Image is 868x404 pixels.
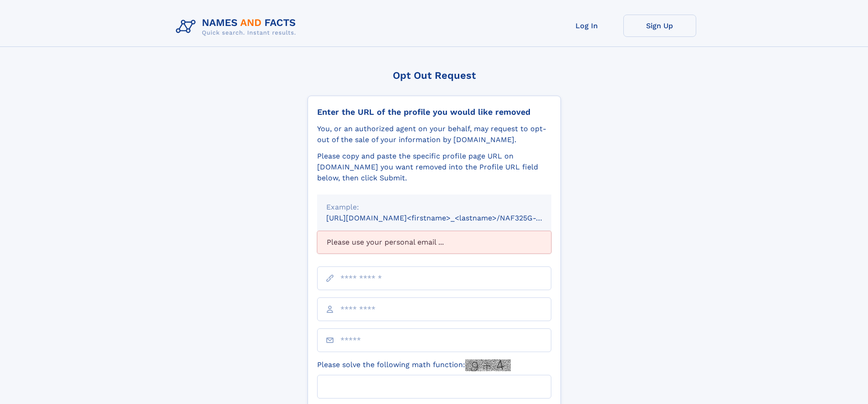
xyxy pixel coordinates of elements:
a: Log In [550,15,623,37]
div: Please use your personal email ... [317,231,551,254]
div: Example: [326,202,542,213]
div: Please copy and paste the specific profile page URL on [DOMAIN_NAME] you want removed into the Pr... [317,151,551,184]
small: [URL][DOMAIN_NAME]<firstname>_<lastname>/NAF325G-xxxxxxxx [326,214,569,222]
div: Opt Out Request [308,70,561,81]
a: Sign Up [623,15,696,37]
div: You, or an authorized agent on your behalf, may request to opt-out of the sale of your informatio... [317,123,551,145]
img: Logo Names and Facts [172,15,303,39]
div: Enter the URL of the profile you would like removed [317,107,551,117]
label: Please solve the following math function: [317,359,511,371]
